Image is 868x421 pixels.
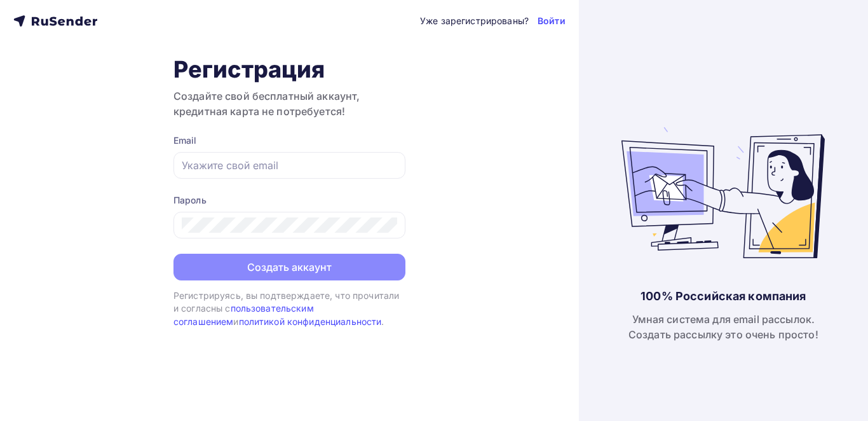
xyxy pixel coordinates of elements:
h1: Регистрация [173,55,405,83]
button: Создать аккаунт [173,254,405,280]
input: Укажите свой email [182,158,397,173]
div: 100% Российская компания [641,289,806,304]
div: Умная система для email рассылок. Создать рассылку это очень просто! [628,312,818,342]
div: Пароль [173,194,405,207]
a: Войти [538,15,566,27]
a: политикой конфиденциальности [239,316,382,327]
div: Уже зарегистрированы? [420,15,529,27]
div: Email [173,134,405,147]
a: пользовательским соглашением [173,303,314,326]
h3: Создайте свой бесплатный аккаунт, кредитная карта не потребуется! [173,88,405,119]
div: Регистрируясь, вы подтверждаете, что прочитали и согласны с и . [173,289,405,328]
